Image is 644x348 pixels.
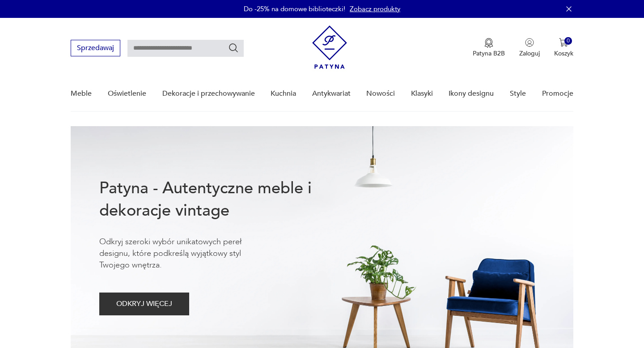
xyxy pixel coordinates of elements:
[519,49,540,58] p: Zaloguj
[564,37,572,45] div: 0
[162,76,255,111] a: Dekoracje i przechowywanie
[473,38,505,58] button: Patyna B2B
[473,38,505,58] a: Ikona medaluPatyna B2B
[411,76,433,111] a: Klasyki
[71,46,120,52] a: Sprzedawaj
[99,236,269,271] p: Odkryj szeroki wybór unikatowych pereł designu, które podkreślą wyjątkowy styl Twojego wnętrza.
[99,177,341,222] h1: Patyna - Autentyczne meble i dekoracje vintage
[554,38,573,58] button: 0Koszyk
[108,76,146,111] a: Oświetlenie
[312,76,351,111] a: Antykwariat
[271,76,296,111] a: Kuchnia
[559,38,568,47] img: Ikona koszyka
[525,38,534,47] img: Ikonka użytkownika
[228,42,239,53] button: Szukaj
[510,76,526,111] a: Style
[350,4,400,13] a: Zobacz produkty
[71,76,92,111] a: Meble
[473,49,505,58] p: Patyna B2B
[484,38,493,48] img: Ikona medalu
[554,49,573,58] p: Koszyk
[312,25,347,69] img: Patyna - sklep z meblami i dekoracjami vintage
[99,301,189,308] a: ODKRYJ WIĘCEJ
[542,76,573,111] a: Promocje
[71,40,120,56] button: Sprzedawaj
[99,293,189,315] button: ODKRYJ WIĘCEJ
[449,76,494,111] a: Ikony designu
[366,76,395,111] a: Nowości
[519,38,540,58] button: Zaloguj
[244,4,345,13] p: Do -25% na domowe biblioteczki!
